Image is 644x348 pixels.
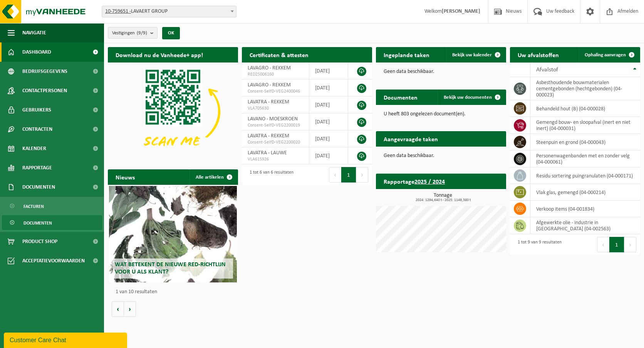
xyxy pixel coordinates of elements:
[22,120,52,139] span: Contracten
[248,116,298,122] span: LAVANO - MOESKROEN
[414,179,445,185] tcxspan: Call 2025 / 2024 via 3CX
[384,153,498,159] p: Geen data beschikbaar.
[579,47,639,63] a: Ophaling aanvragen
[376,47,437,62] h2: Ingeplande taken
[248,139,303,145] span: Consent-SelfD-VEG2200020
[530,201,640,217] td: verkoop items (04-001834)
[309,79,348,96] td: [DATE]
[530,117,640,134] td: gemengd bouw- en sloopafval (inert en niet inert) (04-000031)
[4,331,129,348] iframe: chat widget
[530,77,640,100] td: asbesthoudende bouwmaterialen cementgebonden (hechtgebonden) (04-000023)
[530,100,640,117] td: behandeld hout (B) (04-000028)
[22,62,67,81] span: Bedrijfsgegevens
[309,147,348,164] td: [DATE]
[108,27,158,39] button: Vestigingen(9/9)
[248,156,303,162] span: VLA615926
[22,177,55,197] span: Documenten
[380,193,506,202] h3: Tonnage
[248,150,287,156] span: LAVATRA - LAUWE
[190,169,237,185] a: Alle artikelen
[530,184,640,201] td: vlak glas, gemengd (04-000214)
[309,96,348,113] td: [DATE]
[597,237,609,252] button: Previous
[23,199,44,214] span: Facturen
[309,130,348,147] td: [DATE]
[108,169,143,184] h2: Nieuws
[116,289,234,295] p: 1 van 10 resultaten
[22,158,52,177] span: Rapportage
[108,47,211,62] h2: Download nu de Vanheede+ app!
[530,217,640,234] td: afgewerkte olie - industrie in [GEOGRAPHIC_DATA] (04-002563)
[23,216,52,230] span: Documenten
[22,139,46,158] span: Kalender
[2,215,102,230] a: Documenten
[105,8,131,14] tcxspan: Call 10-759651 - via 3CX
[248,122,303,128] span: Consent-SelfD-VEG2200019
[609,237,624,252] button: 1
[438,90,505,105] a: Bekijk uw documenten
[22,42,51,62] span: Dashboard
[530,167,640,184] td: residu sortering puingranulaten (04-000171)
[248,65,291,71] span: LAVAGRO - REKKEM
[248,133,289,139] span: LAVATRA - REKKEM
[446,47,505,63] a: Bekijk uw kalender
[384,69,498,74] p: Geen data beschikbaar.
[162,27,180,39] button: OK
[248,105,303,111] span: VLA705630
[514,236,562,253] div: 1 tot 9 van 9 resultaten
[248,88,303,95] span: Consent-SelfD-VEG2400046
[248,71,303,78] span: RED25006160
[22,23,46,42] span: Navigatie
[115,262,226,275] span: Wat betekent de nieuwe RED-richtlijn voor u als klant?
[376,131,446,146] h2: Aangevraagde taken
[329,167,341,182] button: Previous
[22,100,51,120] span: Gebruikers
[376,90,425,105] h2: Documenten
[376,174,453,189] h2: Rapportage
[248,82,291,88] span: LAVAGRO - REKKEM
[309,113,348,130] td: [DATE]
[246,166,293,183] div: 1 tot 6 van 6 resultaten
[356,167,368,182] button: Next
[22,251,85,270] span: Acceptatievoorwaarden
[112,27,147,39] span: Vestigingen
[112,301,124,317] button: Vorige
[102,6,236,17] span: 10-759651 - LAVAERT GROUP
[384,111,498,117] p: U heeft 803 ongelezen document(en).
[309,63,348,79] td: [DATE]
[22,81,67,100] span: Contactpersonen
[124,301,136,317] button: Volgende
[624,237,636,252] button: Next
[380,198,506,202] span: 2024: 1294,640 t - 2025: 1149,380 t
[585,52,626,57] span: Ophaling aanvragen
[442,8,480,14] strong: [PERSON_NAME]
[444,95,492,100] span: Bekijk uw documenten
[102,6,236,17] span: 10-759651 - LAVAERT GROUP
[137,30,147,35] count: (9/9)
[530,150,640,167] td: personenwagenbanden met en zonder velg (04-000061)
[449,189,505,204] a: Bekijk rapportage
[530,134,640,150] td: steenpuin en grond (04-000043)
[108,63,238,160] img: Download de VHEPlus App
[510,47,567,62] h2: Uw afvalstoffen
[2,199,102,213] a: Facturen
[109,186,236,282] a: Wat betekent de nieuwe RED-richtlijn voor u als klant?
[22,232,57,251] span: Product Shop
[242,47,316,62] h2: Certificaten & attesten
[341,167,356,182] button: 1
[248,99,289,105] span: LAVATRA - REKKEM
[452,52,492,57] span: Bekijk uw kalender
[536,67,558,73] span: Afvalstof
